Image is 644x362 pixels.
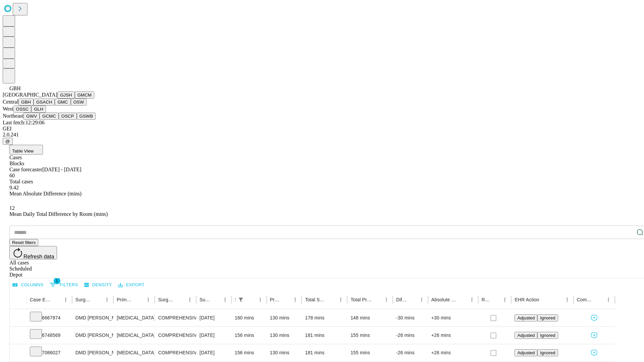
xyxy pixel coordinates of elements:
div: +26 mins [431,344,475,361]
button: Select columns [11,280,45,290]
div: 6748569 [30,327,69,344]
div: Absolute Difference [431,297,457,302]
button: @ [3,138,13,145]
div: -26 mins [396,327,425,344]
button: Sort [458,295,467,304]
button: Ignored [537,314,558,321]
button: Adjusted [515,332,537,339]
div: Comments [577,297,594,302]
div: -26 mins [396,344,425,361]
button: Sort [176,295,185,304]
span: GBH [9,85,21,91]
span: Ignored [540,333,555,338]
span: Northeast [3,113,23,119]
div: 6667874 [30,309,69,326]
button: OSW [71,99,87,106]
div: 148 mins [351,309,389,326]
button: Adjusted [515,349,537,356]
div: COMPREHENSIVE ORAL EXAM [158,344,193,361]
button: Menu [417,295,426,304]
button: Show filters [236,295,246,304]
span: 60 [9,173,15,178]
button: Menu [144,295,153,304]
button: Sort [594,295,604,304]
span: Total cases [9,179,33,184]
div: 181 mins [305,344,344,361]
div: [DATE] [200,327,228,344]
span: Adjusted [517,315,535,320]
button: Menu [467,295,477,304]
button: GWV [23,113,40,120]
button: Sort [408,295,417,304]
div: DMD [PERSON_NAME] [75,309,110,326]
button: Show filters [48,280,80,290]
span: Table View [12,148,34,154]
span: [DATE] - [DATE] [42,167,81,172]
div: Resolved in EHR [482,297,490,302]
button: Table View [9,145,43,155]
button: Sort [327,295,336,304]
button: Menu [336,295,345,304]
div: DMD [PERSON_NAME] [75,327,110,344]
button: GLH [31,106,46,113]
button: Reset filters [9,239,38,246]
button: GJSH [57,92,75,99]
button: GCMC [40,113,59,120]
div: +26 mins [431,327,475,344]
div: Scheduled In Room Duration [235,297,235,302]
span: @ [5,139,10,144]
button: Menu [185,295,195,304]
button: Export [116,280,146,290]
button: Menu [382,295,391,304]
div: Total Scheduled Duration [305,297,326,302]
span: 9.42 [9,185,19,190]
span: [GEOGRAPHIC_DATA] [3,92,57,98]
div: [MEDICAL_DATA] [117,344,151,361]
div: Surgeon Name [75,297,92,302]
button: Refresh data [9,246,57,259]
div: COMPREHENSIVE ORAL EXAM [158,327,193,344]
div: EHR Action [515,297,539,302]
div: Predicted In Room Duration [270,297,281,302]
div: COMPREHENSIVE ORAL EXAM [158,309,193,326]
button: Expand [13,347,23,359]
button: GMC [55,99,70,106]
div: 156 mins [235,344,263,361]
button: Sort [211,295,220,304]
button: Menu [220,295,230,304]
span: Ignored [540,315,555,320]
span: Last fetch: 12:29:06 [3,120,45,125]
div: [DATE] [200,309,228,326]
button: OSCP [59,113,77,120]
button: Menu [290,295,300,304]
div: 130 mins [270,327,299,344]
div: 130 mins [270,344,299,361]
div: 155 mins [351,344,389,361]
div: 155 mins [351,327,389,344]
button: Menu [500,295,509,304]
button: GSACH [34,99,55,106]
button: Sort [134,295,144,304]
span: West [3,106,13,112]
div: [DATE] [200,344,228,361]
div: 181 mins [305,327,344,344]
button: Sort [540,295,549,304]
div: Primary Service [117,297,133,302]
span: Mean Absolute Difference (mins) [9,191,82,196]
div: GEI [3,126,641,132]
button: Sort [372,295,382,304]
button: Ignored [537,332,558,339]
button: Ignored [537,349,558,356]
span: Case forecaster [9,167,42,172]
div: [MEDICAL_DATA] [117,327,151,344]
div: 156 mins [235,327,263,344]
span: Central [3,99,18,105]
span: 12 [9,205,15,211]
button: Sort [281,295,290,304]
div: Surgery Name [158,297,175,302]
div: -30 mins [396,309,425,326]
span: Mean Daily Total Difference by Room (mins) [9,211,108,217]
div: DMD [PERSON_NAME] [75,344,110,361]
span: Adjusted [517,350,535,355]
button: OSSC [13,106,32,113]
